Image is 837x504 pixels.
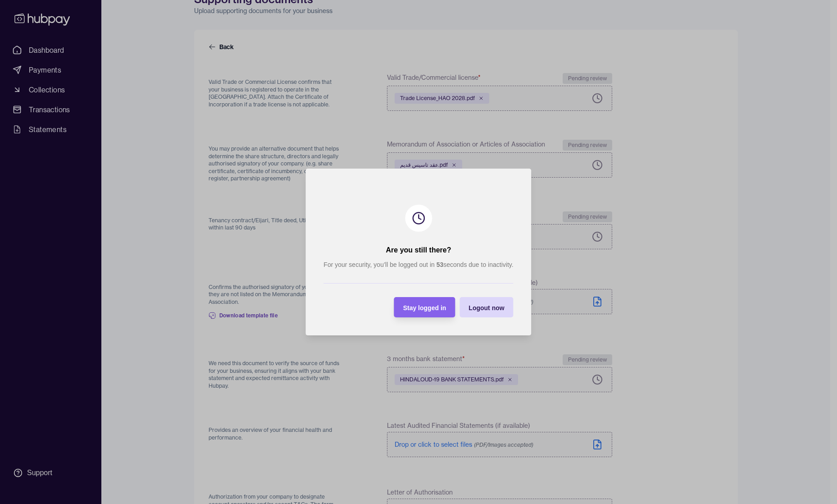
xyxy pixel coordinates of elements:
[437,261,444,268] strong: 53
[403,304,446,312] span: Stay logged in
[459,297,513,317] button: Logout now
[386,245,451,255] h2: Are you still there?
[469,304,504,312] span: Logout now
[323,260,513,270] p: For your security, you’ll be logged out in seconds due to inactivity.
[394,297,455,317] button: Stay logged in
